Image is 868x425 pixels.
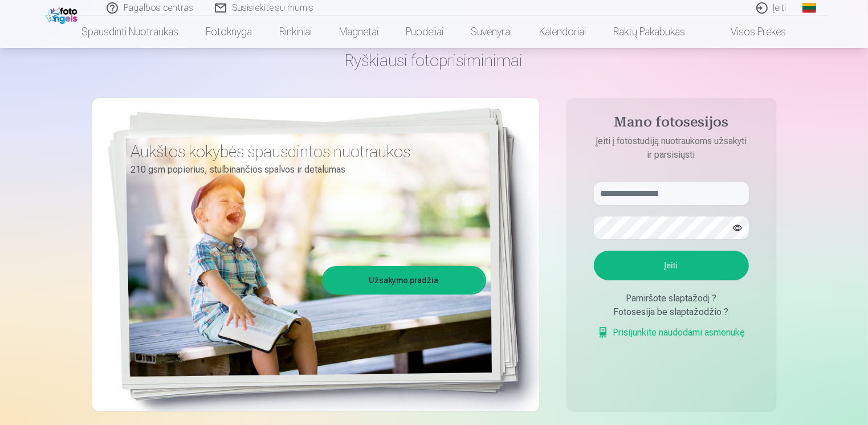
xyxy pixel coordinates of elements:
h1: Ryškiausi fotoprisiminimai [92,50,776,71]
a: Spausdinti nuotraukas [68,16,193,48]
a: Rinkiniai [266,16,326,48]
h4: Mano fotosesijos [582,114,760,134]
a: Puodeliai [393,16,458,48]
a: Visos prekės [699,16,800,48]
div: Fotosesija be slaptažodžio ? [594,305,749,319]
div: Pamiršote slaptažodį ? [594,292,749,305]
a: Prisijunkite naudodami asmenukę [597,326,745,340]
a: Raktų pakabukas [600,16,699,48]
a: Magnetai [326,16,393,48]
img: /fa2 [46,5,80,24]
button: Įeiti [594,251,749,280]
a: Fotoknyga [193,16,266,48]
a: Užsakymo pradžia [324,268,484,293]
p: 210 gsm popierius, stulbinančios spalvos ir detalumas [131,162,478,178]
p: Įeiti į fotostudiją nuotraukoms užsakyti ir parsisiųsti [582,134,760,162]
a: Suvenyrai [458,16,526,48]
a: Kalendoriai [526,16,600,48]
h3: Aukštos kokybės spausdintos nuotraukos [131,141,478,162]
